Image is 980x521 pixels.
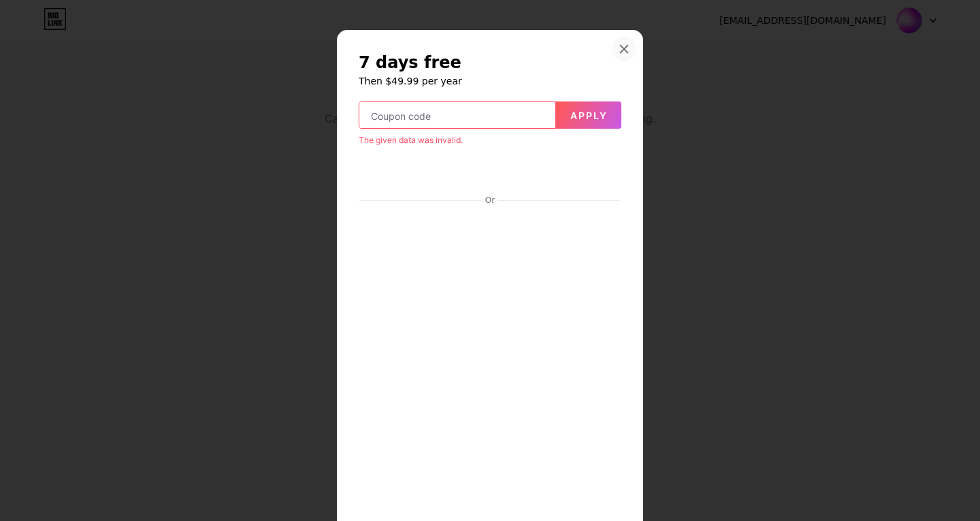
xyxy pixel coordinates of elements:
input: Coupon code [359,102,555,129]
div: Or [483,195,497,206]
iframe: Secure payment button frame [359,158,621,191]
span: Apply [570,110,608,121]
h6: Then $49.99 per year [359,74,621,88]
button: Apply [556,101,621,129]
div: The given data was invalid. [359,134,621,146]
span: 7 days free [359,52,461,74]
